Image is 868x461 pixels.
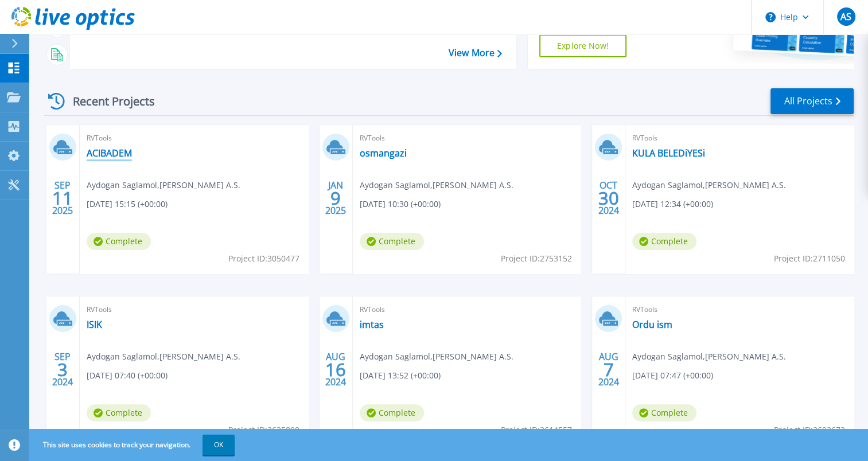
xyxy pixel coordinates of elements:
span: 3 [57,365,68,374]
span: 30 [598,193,619,203]
a: Explore Now! [539,34,626,57]
span: [DATE] 07:47 (+00:00) [632,369,713,382]
a: View More [449,48,502,58]
span: Complete [632,233,696,250]
span: Complete [360,233,424,250]
a: KULA BELEDiYESi [632,147,705,159]
span: [DATE] 10:30 (+00:00) [360,198,441,210]
span: RVTools [632,303,847,316]
span: Aydogan Saglamol , [PERSON_NAME] A.S. [632,179,786,192]
span: This site uses cookies to track your navigation. [32,435,235,455]
a: ACIBADEM [87,147,132,159]
span: Aydogan Saglamol , [PERSON_NAME] A.S. [87,179,240,192]
span: [DATE] 12:34 (+00:00) [632,198,713,210]
span: Complete [87,233,151,250]
div: SEP 2025 [52,177,73,219]
span: Project ID: 2602672 [774,424,845,436]
a: All Projects [770,88,854,114]
button: OK [203,435,235,455]
span: [DATE] 13:52 (+00:00) [360,369,441,382]
span: 11 [52,193,73,203]
span: Project ID: 3050477 [228,252,299,265]
span: RVTools [87,132,301,144]
span: RVTools [360,132,574,144]
span: RVTools [632,132,847,144]
span: 7 [604,365,614,374]
div: JAN 2025 [325,177,347,219]
div: SEP 2024 [52,349,73,390]
span: Aydogan Saglamol , [PERSON_NAME] A.S. [360,179,513,192]
span: Aydogan Saglamol , [PERSON_NAME] A.S. [360,350,513,363]
span: 9 [330,193,341,203]
span: Project ID: 2614557 [501,424,572,436]
span: Complete [632,404,696,421]
div: OCT 2024 [598,177,620,219]
span: [DATE] 15:15 (+00:00) [87,198,168,210]
span: RVTools [360,303,574,316]
span: Complete [87,404,151,421]
span: Project ID: 2711050 [774,252,845,265]
span: AS [840,12,851,21]
span: Aydogan Saglamol , [PERSON_NAME] A.S. [632,350,786,363]
a: imtas [360,319,384,330]
div: Recent Projects [44,87,170,115]
span: Project ID: 2753152 [501,252,572,265]
span: Complete [360,404,424,421]
div: AUG 2024 [598,349,620,390]
a: osmangazi [360,147,407,159]
span: RVTools [87,303,301,316]
a: ISIK [87,319,102,330]
div: AUG 2024 [325,349,347,390]
span: Project ID: 2635800 [228,424,299,436]
span: 16 [325,365,346,374]
span: [DATE] 07:40 (+00:00) [87,369,168,382]
a: Ordu ism [632,319,672,330]
span: Aydogan Saglamol , [PERSON_NAME] A.S. [87,350,240,363]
